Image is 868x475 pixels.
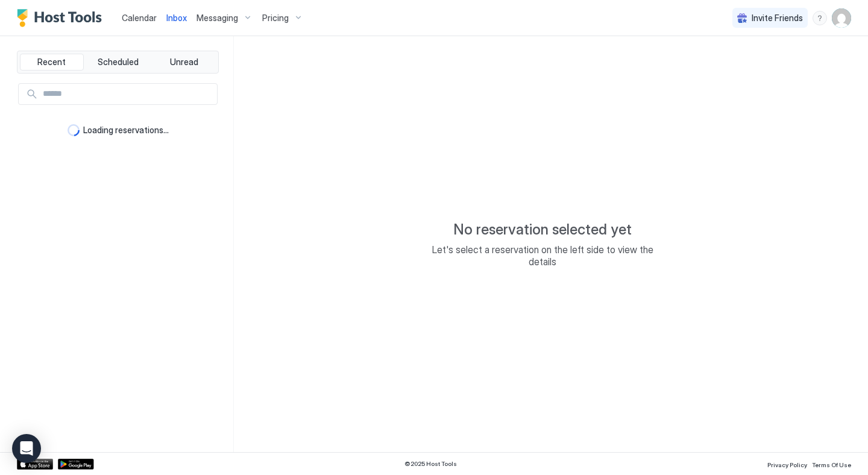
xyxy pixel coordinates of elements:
span: Scheduled [98,57,139,68]
a: App Store [17,459,53,470]
span: Pricing [262,13,289,24]
a: Host Tools Logo [17,9,107,27]
a: Calendar [122,11,157,24]
div: tab-group [17,51,219,74]
div: User profile [832,8,851,28]
span: Loading reservations... [83,125,169,136]
span: Inbox [166,13,187,23]
span: © 2025 Host Tools [404,460,457,468]
button: Recent [20,54,84,71]
div: Open Intercom Messenger [12,434,41,463]
span: Messaging [197,13,238,24]
a: Google Play Store [58,459,94,470]
span: Recent [37,57,66,68]
span: Unread [170,57,198,68]
span: Privacy Policy [767,461,807,468]
a: Inbox [166,11,187,24]
button: Scheduled [86,54,150,71]
span: Let's select a reservation on the left side to view the details [422,244,663,268]
span: Calendar [122,13,157,23]
input: Input Field [38,84,217,104]
button: Unread [152,54,216,71]
a: Privacy Policy [767,458,807,470]
div: menu [813,11,827,25]
a: Terms Of Use [812,458,851,470]
span: No reservation selected yet [453,221,632,239]
span: Terms Of Use [812,461,851,468]
span: Invite Friends [752,13,803,24]
div: loading [68,124,80,136]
